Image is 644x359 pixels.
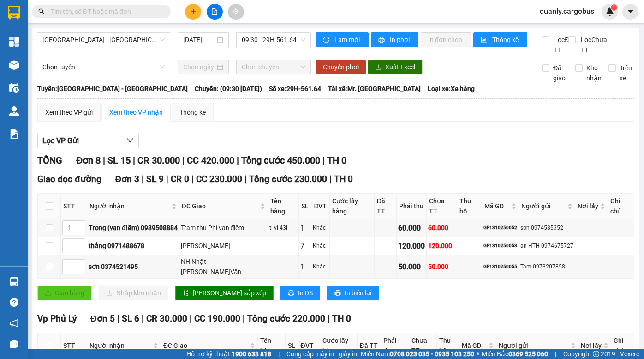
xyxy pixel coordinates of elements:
[207,4,223,20] button: file-add
[327,155,346,166] span: TH 0
[37,134,139,148] button: Lọc VP Gửi
[9,129,19,139] img: solution-icon
[269,224,298,232] div: ti vi 43i
[482,237,519,255] td: GP1310250053
[181,256,266,277] div: NH Nhật [PERSON_NAME]Văn
[477,352,479,356] span: ⚪️
[323,37,331,44] span: sync
[37,85,188,92] b: Tuyến: [GEOGRAPHIC_DATA] - [GEOGRAPHIC_DATA]
[473,32,527,47] button: bar-chartThống kê
[311,194,329,219] th: ĐVT
[583,63,605,83] span: Kho nhận
[9,106,19,116] img: warehouse-icon
[606,7,614,16] img: icon-new-feature
[300,240,310,252] div: 7
[428,223,455,233] div: 60.000
[608,194,634,219] th: Ghi chú
[51,6,160,17] input: Tìm tên, số ĐT hoặc mã đơn
[428,241,455,251] div: 120.000
[385,62,415,72] span: Xuất Excel
[109,107,163,117] div: Xem theo VP nhận
[242,60,305,74] span: Chọn chuyến
[327,286,379,300] button: printerIn biên lai
[185,4,201,20] button: plus
[90,313,115,324] span: Đơn 5
[233,8,239,15] span: aim
[171,174,189,184] span: CR 0
[137,155,180,166] span: CR 30.000
[146,313,187,324] span: CR 30.000
[243,313,245,324] span: |
[481,37,489,44] span: bar-chart
[194,313,240,324] span: CC 190.000
[126,137,134,144] span: down
[89,223,178,233] div: Trọng (vạn điểm) 0989508884
[521,201,566,211] span: Người gửi
[611,4,617,11] sup: 1
[122,313,139,324] span: SL 6
[232,350,271,358] strong: 1900 633 818
[181,223,266,233] div: Tram thu Phí van điểm
[322,155,325,166] span: |
[190,8,197,15] span: plus
[345,288,371,298] span: In biên lai
[483,263,517,270] div: GP1310250055
[76,155,101,166] span: Đơn 8
[368,60,423,74] button: downloadXuất Excel
[286,333,298,359] th: SL
[334,174,353,184] span: TH 0
[421,32,471,47] button: In đơn chọn
[390,350,474,358] strong: 0708 023 035 - 0935 103 250
[299,194,311,219] th: SL
[482,219,519,237] td: GP1310250052
[9,60,19,70] img: warehouse-icon
[428,262,455,272] div: 50.000
[549,63,569,83] span: Đã giao
[508,350,548,358] strong: 0369 525 060
[89,201,170,211] span: Người nhận
[626,7,635,16] span: caret-down
[142,174,144,184] span: |
[611,333,634,359] th: Ghi chú
[37,174,101,184] span: Giao dọc đường
[183,35,215,45] input: 14/10/2025
[278,349,280,359] span: |
[298,288,313,298] span: In DS
[103,155,105,166] span: |
[612,4,615,11] span: 1
[328,84,421,94] span: Tài xế: Mr. [GEOGRAPHIC_DATA]
[163,341,248,351] span: ĐC Giao
[532,6,602,17] span: quanly.cargobus
[427,194,457,219] th: Chưa TT
[390,35,411,45] span: In phơi
[175,286,274,300] button: sort-ascending[PERSON_NAME] sắp xếp
[520,224,573,232] div: sơn 0974585352
[616,63,636,83] span: Trên xe
[482,349,548,359] span: Miền Bắc
[313,242,328,250] div: Khác
[320,333,358,359] th: Cước lấy hàng
[244,174,247,184] span: |
[398,240,425,252] div: 120.000
[437,333,459,359] th: Thu hộ
[375,194,397,219] th: Đã TT
[300,261,310,273] div: 1
[577,35,608,55] span: Lọc Chưa TT
[398,222,425,234] div: 60.000
[242,33,305,47] span: 09:30 - 29H-561.64
[10,319,18,328] span: notification
[398,261,425,273] div: 50.000
[462,341,487,351] span: Mã GD
[316,32,369,47] button: syncLàm mới
[397,194,427,219] th: Phải thu
[117,313,119,324] span: |
[146,174,164,184] span: SL 9
[361,349,474,359] span: Miền Nam
[286,349,358,359] span: Cung cấp máy in - giấy in:
[409,333,437,359] th: Chưa TT
[228,4,244,20] button: aim
[183,290,189,297] span: sort-ascending
[316,60,366,74] button: Chuyển phơi
[9,277,19,286] img: warehouse-icon
[520,242,573,250] div: an HTH 0974675727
